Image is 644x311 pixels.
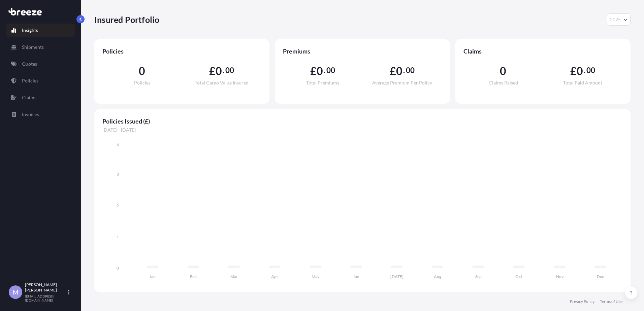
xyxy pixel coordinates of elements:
[22,111,39,118] p: Invoices
[324,68,325,73] span: .
[216,66,222,76] span: 0
[190,274,197,279] tspan: Feb
[403,68,405,73] span: .
[102,117,622,125] span: Policies Issued (£)
[396,66,402,76] span: 0
[223,68,224,73] span: .
[489,80,518,85] span: Claims Raised
[390,66,396,76] span: £
[372,80,432,85] span: Average Premium Per Policy
[607,13,631,26] button: Year Selector
[22,44,44,50] p: Shipments
[225,68,234,73] span: 00
[600,299,622,304] a: Terms of Use
[22,27,38,34] p: Insights
[577,66,583,76] span: 0
[6,24,75,37] a: Insights
[310,66,317,76] span: £
[134,80,151,85] span: Policies
[102,127,622,133] span: [DATE] - [DATE]
[25,282,67,293] p: [PERSON_NAME] [PERSON_NAME]
[390,274,404,279] tspan: [DATE]
[117,266,119,271] tspan: 0
[475,274,482,279] tspan: Sep
[13,289,19,296] span: M
[584,68,585,73] span: .
[102,47,261,55] span: Policies
[230,274,238,279] tspan: Mar
[563,80,602,85] span: Total Paid Amount
[195,80,249,85] span: Total Cargo Value Insured
[209,66,216,76] span: £
[150,274,156,279] tspan: Jan
[283,47,442,55] span: Premiums
[6,40,75,54] a: Shipments
[6,57,75,71] a: Quotes
[586,68,595,73] span: 00
[570,66,577,76] span: £
[312,274,320,279] tspan: May
[94,14,159,25] p: Insured Portfolio
[406,68,415,73] span: 00
[326,68,335,73] span: 00
[353,274,359,279] tspan: Jun
[463,47,622,55] span: Claims
[306,80,339,85] span: Total Premiums
[570,299,594,304] a: Privacy Policy
[22,77,38,84] p: Policies
[22,61,37,67] p: Quotes
[500,66,506,76] span: 0
[117,234,119,239] tspan: 1
[6,91,75,104] a: Claims
[139,66,145,76] span: 0
[610,16,621,23] span: 2025
[22,94,36,101] p: Claims
[6,74,75,88] a: Policies
[117,203,119,208] tspan: 2
[271,274,278,279] tspan: Apr
[6,108,75,121] a: Invoices
[117,172,119,177] tspan: 3
[515,274,522,279] tspan: Oct
[317,66,323,76] span: 0
[556,274,564,279] tspan: Nov
[117,142,119,147] tspan: 4
[434,274,442,279] tspan: Aug
[25,294,67,302] p: [EMAIL_ADDRESS][DOMAIN_NAME]
[597,274,604,279] tspan: Dec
